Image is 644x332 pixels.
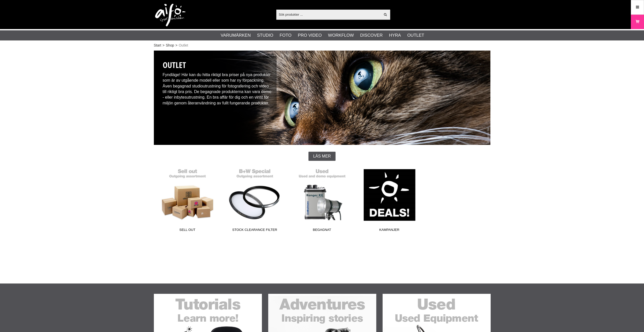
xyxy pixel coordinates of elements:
[159,56,277,108] div: Fyndläge! Här kan du hitta riktigt bra priser på nya produkter som är av utgående modell eller so...
[389,32,401,39] a: Hyra
[288,166,356,234] a: Begagnat
[356,227,423,234] span: Kampanjer
[360,32,383,39] a: Discover
[163,59,273,71] h1: Outlet
[288,227,356,234] span: Begagnat
[179,43,188,48] span: Outlet
[221,166,288,234] a: Stock Clearance Filter
[221,32,251,39] a: Varumärken
[407,32,424,39] a: Outlet
[328,32,354,39] a: Workflow
[162,43,164,48] span: >
[280,32,292,39] a: Foto
[154,166,221,234] a: Sell out
[356,166,423,234] a: Kampanjer
[313,154,331,159] span: Läs mer
[166,43,174,48] a: Shop
[298,32,322,39] a: Pro Video
[257,32,273,39] a: Studio
[175,43,177,48] span: >
[276,11,381,18] input: Sök produkter ...
[154,51,490,145] img: Outlet Fotostudio Begagnad fotoutrustning/ Fotograf Jaanus Ree
[221,227,288,234] span: Stock Clearance Filter
[154,43,161,48] a: Start
[155,4,185,27] img: logo.png
[154,227,221,234] span: Sell out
